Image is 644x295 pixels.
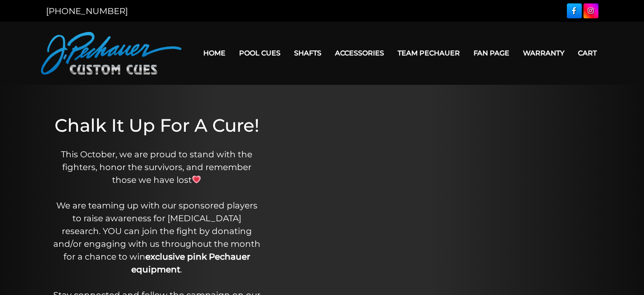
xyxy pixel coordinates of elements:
a: Home [196,42,232,64]
a: Accessories [328,42,391,64]
a: Warranty [516,42,571,64]
a: Cart [571,42,604,64]
a: Team Pechauer [391,42,467,64]
h1: Chalk It Up For A Cure! [52,115,261,136]
img: Pechauer Custom Cues [41,32,182,75]
a: Shafts [287,42,328,64]
a: Pool Cues [232,42,287,64]
img: 💗 [192,175,201,184]
strong: exclusive pink Pechauer equipment [131,252,250,275]
a: Fan Page [467,42,516,64]
a: [PHONE_NUMBER] [46,6,128,16]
